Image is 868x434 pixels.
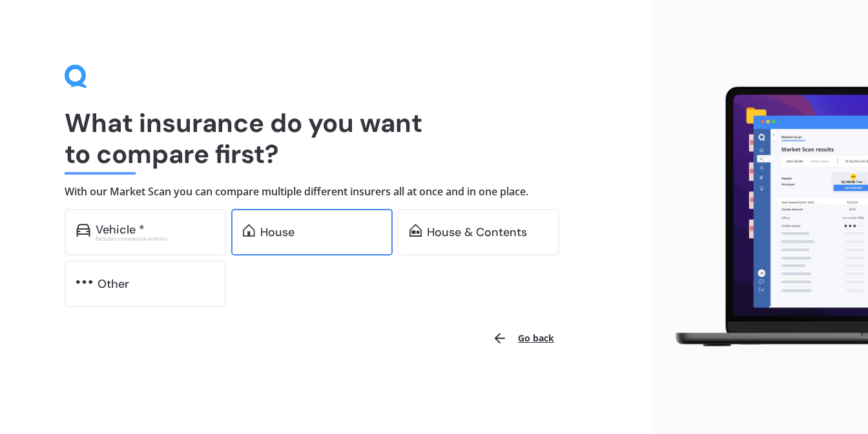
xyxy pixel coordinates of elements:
[260,226,294,239] div: House
[65,107,586,169] h1: What insurance do you want to compare first?
[76,276,92,288] img: other.81dba5aafe580aa69f38.svg
[243,224,255,237] img: home.91c183c226a05b4dc763.svg
[65,185,586,199] h4: With our Market Scan you can compare multiple different insurers all at once and in one place.
[98,277,129,290] div: Other
[661,81,868,353] img: laptop.webp
[427,226,527,239] div: House & Contents
[76,224,90,237] img: car.f15378c7a67c060ca3f3.svg
[96,236,214,241] div: Excludes commercial vehicles
[484,323,562,354] button: Go back
[96,223,145,236] div: Vehicle *
[409,224,422,237] img: home-and-contents.b802091223b8502ef2dd.svg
